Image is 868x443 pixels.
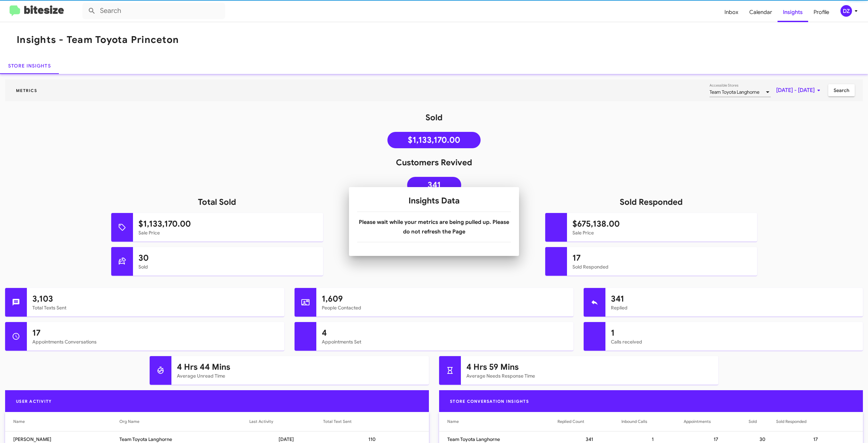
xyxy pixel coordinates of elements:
[322,327,568,338] h1: 4
[776,84,823,96] span: [DATE] - [DATE]
[434,197,868,208] h1: Sold Responded
[322,338,568,345] mat-card-subtitle: Appointments Set
[138,263,318,270] mat-card-subtitle: Sold
[138,218,318,229] h1: $1,133,170.00
[778,2,808,22] span: Insights
[249,418,273,425] div: Last Activity
[17,34,179,45] h1: Insights - Team Toyota Princeton
[428,182,441,188] span: 341
[572,263,752,270] mat-card-subtitle: Sold Responded
[611,293,857,304] h1: 341
[611,327,857,338] h1: 1
[32,327,279,338] h1: 17
[744,2,778,22] span: Calendar
[32,293,279,304] h1: 3,103
[322,293,568,304] h1: 1,609
[445,399,534,404] span: Store Conversation Insights
[808,2,835,22] span: Profile
[710,89,759,95] span: Team Toyota Langhorne
[749,418,757,425] div: Sold
[177,372,423,379] mat-card-subtitle: Average Unread Time
[11,399,57,404] span: User Activity
[138,229,318,236] mat-card-subtitle: Sale Price
[357,195,511,206] h1: Insights Data
[719,2,744,22] span: Inbox
[32,304,279,311] mat-card-subtitle: Total Texts Sent
[82,3,225,19] input: Search
[323,418,352,425] div: Total Text Sent
[840,5,852,17] div: DZ
[447,418,459,425] div: Name
[466,372,713,379] mat-card-subtitle: Average Needs Response Time
[359,219,509,235] b: Please wait while your metrics are being pulled up. Please do not refresh the Page
[776,418,806,425] div: Sold Responded
[322,304,568,311] mat-card-subtitle: People Contacted
[834,84,849,96] span: Search
[177,362,423,372] h1: 4 Hrs 44 Mins
[572,229,752,236] mat-card-subtitle: Sale Price
[621,418,647,425] div: Inbound Calls
[684,418,711,425] div: Appointments
[611,304,857,311] mat-card-subtitle: Replied
[138,253,318,263] h1: 30
[611,338,857,345] mat-card-subtitle: Calls received
[466,362,713,372] h1: 4 Hrs 59 Mins
[119,418,139,425] div: Org Name
[32,338,279,345] mat-card-subtitle: Appointments Conversations
[11,88,43,93] span: Metrics
[408,137,460,143] span: $1,133,170.00
[572,218,752,229] h1: $675,138.00
[572,253,752,263] h1: 17
[557,418,584,425] div: Replied Count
